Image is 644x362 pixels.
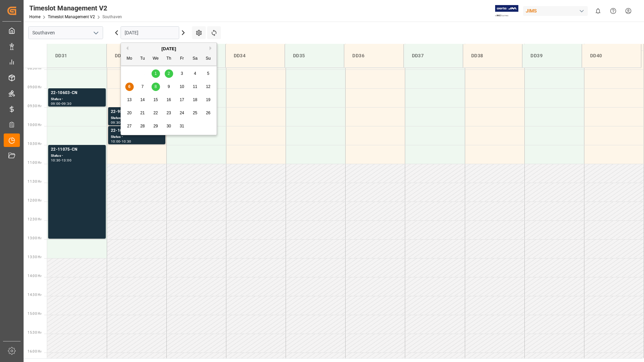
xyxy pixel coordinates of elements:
[495,5,518,17] img: Exertis%20JAM%20-%20Email%20Logo.jpg_1722504956.jpg
[28,161,41,164] span: 11:00 Hr
[125,109,134,117] div: Choose Monday, October 20th, 2025
[127,111,131,115] span: 20
[62,102,71,105] div: 09:30
[122,140,131,143] div: 10:30
[165,55,173,63] div: Th
[28,312,41,315] span: 15:00 Hr
[152,109,160,117] div: Choose Wednesday, October 22nd, 2025
[138,96,147,104] div: Choose Tuesday, October 14th, 2025
[204,69,213,78] div: Choose Sunday, October 5th, 2025
[178,83,186,91] div: Choose Friday, October 10th, 2025
[180,97,184,102] span: 17
[62,159,71,162] div: 13:00
[469,50,517,62] div: DD38
[152,69,160,78] div: Choose Wednesday, October 1st, 2025
[153,97,158,102] span: 15
[523,4,590,17] button: JIMS
[120,140,121,143] div: -
[140,97,144,102] span: 14
[28,180,41,183] span: 11:30 Hr
[155,84,157,89] span: 8
[194,71,196,76] span: 4
[166,111,171,115] span: 23
[138,122,147,130] div: Choose Tuesday, October 28th, 2025
[28,350,41,353] span: 16:00 Hr
[204,83,213,91] div: Choose Sunday, October 12th, 2025
[141,84,144,89] span: 7
[125,96,134,104] div: Choose Monday, October 13th, 2025
[165,96,173,104] div: Choose Thursday, October 16th, 2025
[125,122,134,130] div: Choose Monday, October 27th, 2025
[191,55,199,63] div: Sa
[51,159,61,162] div: 10:30
[121,26,179,39] input: DD-MM-YYYY
[180,111,184,115] span: 24
[29,3,122,13] div: Timeslot Management V2
[61,102,62,105] div: -
[125,55,134,63] div: Mo
[606,3,621,19] button: Help Center
[53,50,101,62] div: DD31
[204,55,213,63] div: Su
[181,71,183,76] span: 3
[28,142,41,146] span: 10:30 Hr
[165,109,173,117] div: Choose Thursday, October 23rd, 2025
[165,69,173,78] div: Choose Thursday, October 2nd, 2025
[111,121,121,124] div: 09:30
[191,69,199,78] div: Choose Saturday, October 4th, 2025
[28,123,41,127] span: 10:00 Hr
[28,104,41,108] span: 09:30 Hr
[193,97,197,102] span: 18
[168,71,170,76] span: 2
[111,127,163,134] div: 22-10145-MY
[178,109,186,117] div: Choose Friday, October 24th, 2025
[204,96,213,104] div: Choose Sunday, October 19th, 2025
[28,217,41,221] span: 12:30 Hr
[191,83,199,91] div: Choose Saturday, October 11th, 2025
[165,83,173,91] div: Choose Thursday, October 9th, 2025
[528,50,576,62] div: DD39
[206,97,210,102] span: 19
[166,124,171,128] span: 30
[112,50,160,62] div: DD32
[111,140,121,143] div: 10:00
[206,84,210,89] span: 12
[152,83,160,91] div: Choose Wednesday, October 8th, 2025
[91,28,101,38] button: open menu
[193,111,197,115] span: 25
[152,96,160,104] div: Choose Wednesday, October 15th, 2025
[155,71,157,76] span: 1
[204,109,213,117] div: Choose Sunday, October 26th, 2025
[28,85,41,89] span: 09:00 Hr
[409,50,457,62] div: DD37
[111,115,163,121] div: Status -
[51,146,103,153] div: 22-11075-CN
[28,66,41,70] span: 08:30 Hr
[111,134,163,140] div: Status -
[28,274,41,278] span: 14:00 Hr
[28,26,103,39] input: Type to search/select
[152,55,160,63] div: We
[152,122,160,130] div: Choose Wednesday, October 29th, 2025
[178,96,186,104] div: Choose Friday, October 17th, 2025
[28,293,41,297] span: 14:30 Hr
[178,55,186,63] div: Fr
[61,159,62,162] div: -
[127,97,131,102] span: 13
[178,69,186,78] div: Choose Friday, October 3rd, 2025
[48,14,95,19] a: Timeslot Management V2
[290,50,339,62] div: DD35
[206,111,210,115] span: 26
[138,55,147,63] div: Tu
[180,124,184,128] span: 31
[124,46,128,50] button: Previous Month
[590,3,606,19] button: show 0 new notifications
[153,111,158,115] span: 22
[51,102,61,105] div: 09:00
[121,46,217,52] div: [DATE]
[51,90,103,96] div: 22-10603-CN
[29,14,40,19] a: Home
[350,50,398,62] div: DD36
[166,97,171,102] span: 16
[138,109,147,117] div: Choose Tuesday, October 21st, 2025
